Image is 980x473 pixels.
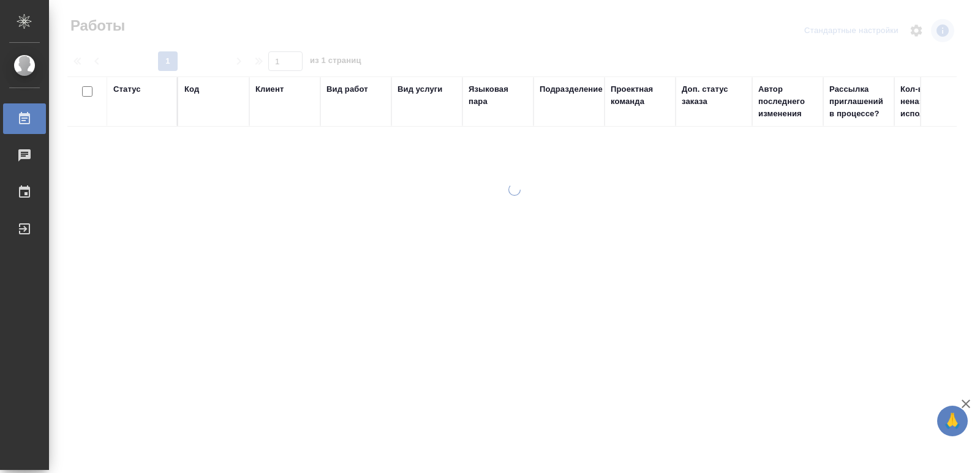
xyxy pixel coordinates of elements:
[758,83,817,120] div: Автор последнего изменения
[469,83,527,108] div: Языковая пара
[900,83,974,120] div: Кол-во неназначенных исполнителей
[937,406,968,436] button: 🙏
[682,83,746,108] div: Доп. статус заказа
[326,83,368,95] div: Вид работ
[255,83,284,95] div: Клиент
[540,83,603,95] div: Подразделение
[942,408,963,434] span: 🙏
[611,83,669,108] div: Проектная команда
[113,83,141,95] div: Статус
[829,83,888,120] div: Рассылка приглашений в процессе?
[184,83,199,95] div: Код
[398,83,443,95] div: Вид услуги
